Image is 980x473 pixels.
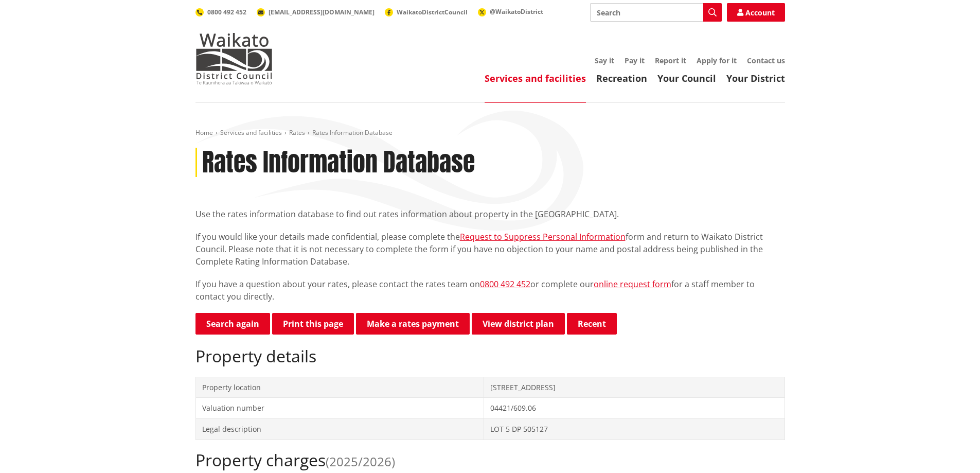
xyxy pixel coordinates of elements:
input: Search input [590,3,722,22]
span: Rates Information Database [312,128,393,137]
a: Your Council [657,72,716,84]
p: Use the rates information database to find out rates information about property in the [GEOGRAPHI... [195,208,785,220]
span: 0800 492 452 [207,8,246,16]
a: 0800 492 452 [195,8,246,16]
a: Services and facilities [485,72,586,84]
a: [EMAIL_ADDRESS][DOMAIN_NAME] [257,8,375,16]
a: Make a rates payment [356,313,470,335]
a: Account [727,3,785,22]
a: 0800 492 452 [480,278,530,290]
a: Pay it [625,56,645,65]
a: Request to Suppress Personal Information [460,231,626,242]
a: Say it [595,56,614,65]
span: (2025/2026) [326,453,395,470]
td: [STREET_ADDRESS] [484,377,785,398]
h2: Property details [195,346,785,366]
a: Services and facilities [220,128,282,137]
a: Recreation [596,72,647,84]
nav: breadcrumb [195,129,785,137]
a: Your District [726,72,785,84]
a: @WaikatoDistrict [478,7,543,16]
a: View district plan [472,313,565,335]
td: LOT 5 DP 505127 [484,418,785,440]
span: WaikatoDistrictCouncil [397,8,468,16]
img: Waikato District Council - Te Kaunihera aa Takiwaa o Waikato [195,33,273,84]
h2: Property charges [195,450,785,470]
td: Valuation number [195,398,484,419]
td: 04421/609.06 [484,398,785,419]
button: Recent [567,313,617,335]
a: WaikatoDistrictCouncil [385,8,468,16]
span: [EMAIL_ADDRESS][DOMAIN_NAME] [269,8,375,16]
a: online request form [594,278,671,290]
a: Search again [195,313,270,335]
h1: Rates Information Database [202,148,475,178]
td: Legal description [195,418,484,440]
a: Report it [655,56,686,65]
a: Home [195,128,213,137]
a: Contact us [747,56,785,65]
button: Print this page [272,313,354,335]
span: @WaikatoDistrict [490,7,543,16]
p: If you have a question about your rates, please contact the rates team on or complete our for a s... [195,278,785,303]
td: Property location [195,377,484,398]
a: Rates [289,128,305,137]
p: If you would like your details made confidential, please complete the form and return to Waikato ... [195,231,785,268]
a: Apply for it [697,56,737,65]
